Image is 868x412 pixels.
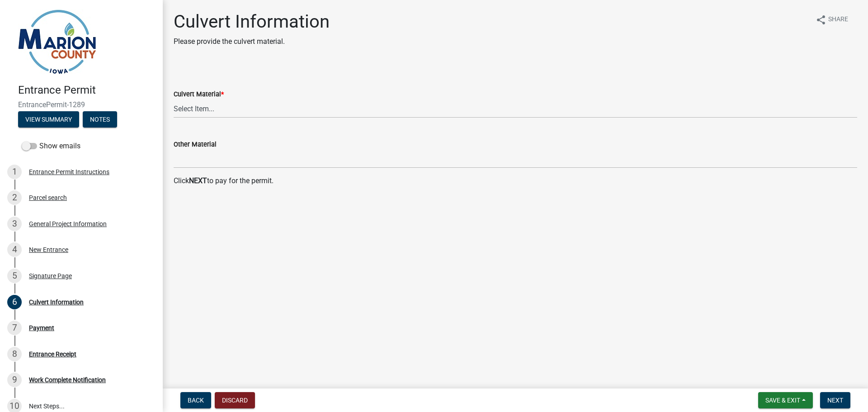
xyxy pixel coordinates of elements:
button: Save & Exit [758,392,813,408]
div: 4 [7,242,22,257]
button: Discard [215,392,255,408]
button: shareShare [808,11,855,28]
wm-modal-confirm: Summary [18,116,79,123]
label: Show emails [22,141,80,152]
button: Back [180,392,211,408]
div: 6 [7,295,22,309]
div: 9 [7,373,22,387]
div: 7 [7,321,22,335]
div: Signature Page [29,273,72,279]
div: 5 [7,269,22,283]
div: Entrance Permit Instructions [29,169,109,175]
img: Marion County, Iowa [18,9,96,74]
p: Please provide the culvert material. [174,36,330,47]
button: Next [820,392,850,408]
span: Save & Exit [765,397,800,404]
div: 1 [7,165,22,179]
h1: Culvert Information [174,11,330,33]
button: Notes [83,111,117,128]
div: Culvert Information [29,299,84,305]
span: Next [827,397,843,404]
div: General Project Information [29,221,107,227]
p: Click to pay for the permit. [174,175,857,186]
div: 8 [7,347,22,361]
div: Entrance Receipt [29,351,76,357]
div: New Entrance [29,246,68,253]
h4: Entrance Permit [18,84,156,97]
span: Share [828,14,848,25]
span: EntrancePermit-1289 [18,100,145,109]
div: 2 [7,190,22,205]
div: Work Complete Notification [29,377,106,383]
div: Parcel search [29,194,67,201]
span: Back [188,397,204,404]
wm-modal-confirm: Notes [83,116,117,123]
strong: NEXT [189,176,207,185]
i: share [816,14,826,25]
div: Payment [29,325,54,331]
label: Other Material [174,142,217,148]
button: View Summary [18,111,79,128]
div: 3 [7,217,22,231]
label: Culvert Material [174,91,224,98]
